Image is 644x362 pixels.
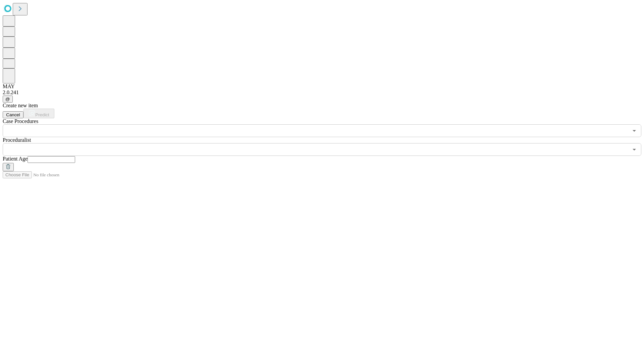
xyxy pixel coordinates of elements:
[3,118,38,124] span: Scheduled Procedure
[3,137,31,143] span: Proceduralist
[3,89,641,96] div: 2.0.241
[5,97,10,102] span: @
[23,109,54,118] button: Predict
[35,112,49,117] span: Predict
[3,96,13,103] button: @
[3,111,23,118] button: Cancel
[630,145,639,154] button: Open
[3,103,38,108] span: Create new item
[3,83,641,89] div: MAY
[3,156,28,162] span: Patient Age
[630,126,639,135] button: Open
[6,112,20,117] span: Cancel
